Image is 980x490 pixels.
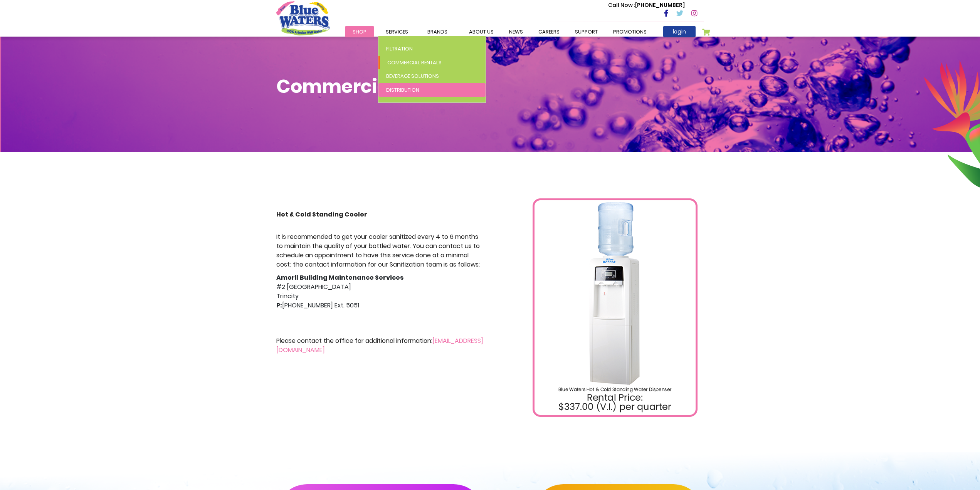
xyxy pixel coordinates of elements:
[386,28,408,35] span: Services
[386,86,419,94] span: Distribution
[276,336,483,354] a: [EMAIL_ADDRESS][DOMAIN_NAME]
[605,26,654,37] a: Promotions
[501,26,531,37] a: News
[276,210,367,219] strong: Hot & Cold Standing Cooler
[531,26,567,37] a: careers
[386,72,439,80] span: Beverage Solutions
[276,232,484,269] p: It is recommended to get your cooler sanitized every 4 to 6 months to maintain the quality of you...
[276,232,484,355] div: #2 [GEOGRAPHIC_DATA] Trincity [PHONE_NUMBER] Ext. 5051
[663,26,696,37] a: login
[276,76,704,98] h1: Commercial Rentals
[276,1,330,35] a: store logo
[427,28,447,35] span: Brands
[353,28,366,35] span: Shop
[608,1,685,9] p: [PHONE_NUMBER]
[276,273,403,282] strong: Amorli Building Maintenance Services
[387,59,442,66] span: Commercial Rentals
[461,26,501,37] a: about us
[276,301,282,310] strong: P:
[386,45,413,52] span: Filtration
[608,1,635,9] span: Call Now :
[567,26,605,37] a: support
[276,336,484,355] p: Please contact the office for additional information:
